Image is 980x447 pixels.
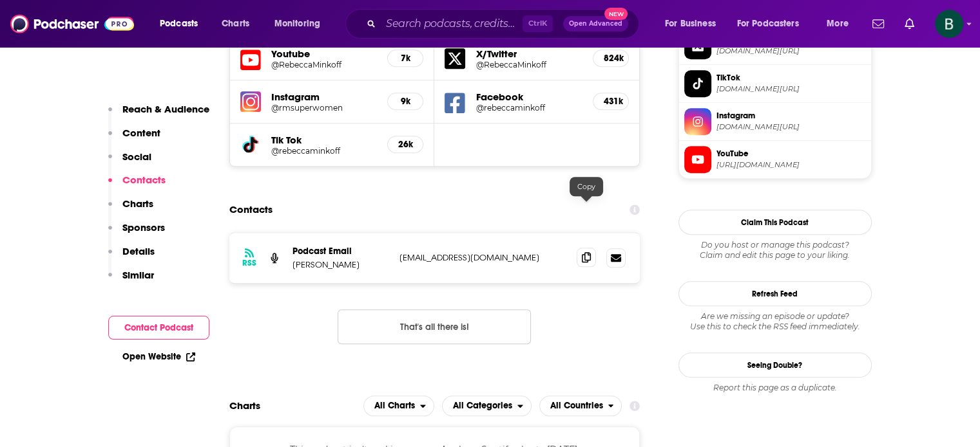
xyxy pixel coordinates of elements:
[656,14,732,34] button: open menu
[716,148,866,160] span: YouTube
[122,351,195,362] a: Open Website
[716,122,866,132] span: instagram.com/rmsuperwomen
[678,240,872,250] span: Do you host or manage this podcast?
[160,15,198,33] span: Podcasts
[271,103,378,113] a: @rmsuperwomen
[293,246,389,257] p: Podcast Email
[569,21,622,27] span: Open Advanced
[476,103,582,113] a: @rebeccaminkoff
[729,14,818,34] button: open menu
[108,103,209,127] button: Reach & Audience
[867,13,889,35] a: Show notifications dropdown
[122,127,160,139] p: Content
[363,396,434,416] button: open menu
[271,48,378,60] h5: Youtube
[935,10,963,38] img: User Profile
[442,396,532,416] button: open menu
[678,383,872,393] div: Report this page as a duplicate.
[338,309,531,344] button: Nothing here.
[108,316,209,340] button: Contact Podcast
[550,401,603,410] span: All Countries
[737,15,799,33] span: For Podcasters
[678,311,872,332] div: Are we missing an episode or update? Use this to check the RSS feed immediately.
[293,259,389,270] p: [PERSON_NAME]
[523,15,553,32] span: Ctrl K
[899,13,919,35] a: Show notifications dropdown
[363,396,434,416] h2: Platforms
[240,91,261,112] img: iconImage
[108,127,160,151] button: Content
[476,48,582,60] h5: X/Twitter
[818,14,865,34] button: open menu
[271,60,378,69] a: @RebeccaMinkoff
[716,84,866,94] span: tiktok.com/@rebeccaminkoff
[827,15,849,33] span: More
[274,15,320,33] span: Monitoring
[539,396,622,416] button: open menu
[122,269,154,281] p: Similar
[108,197,153,221] button: Charts
[122,103,209,115] p: Reach & Audience
[229,197,273,222] h2: Contacts
[213,14,257,34] a: Charts
[604,96,618,107] h5: 431k
[242,258,256,268] h3: RSS
[570,177,603,196] div: Copy
[678,281,872,306] button: Refresh Feed
[271,134,378,146] h5: Tik Tok
[271,146,378,156] a: @rebeccaminkoff
[716,72,866,84] span: TikTok
[935,10,963,38] button: Show profile menu
[122,197,153,210] p: Charts
[398,139,412,150] h5: 26k
[122,151,151,163] p: Social
[476,91,582,103] h5: Facebook
[684,108,866,135] a: Instagram[DOMAIN_NAME][URL]
[108,174,166,197] button: Contacts
[678,210,872,235] button: Claim This Podcast
[108,151,151,174] button: Social
[684,70,866,97] a: TikTok[DOMAIN_NAME][URL]
[935,10,963,38] span: Logged in as betsy46033
[442,396,532,416] h2: Categories
[374,401,415,410] span: All Charts
[122,221,165,233] p: Sponsors
[122,245,155,257] p: Details
[604,53,618,64] h5: 824k
[399,252,567,263] p: [EMAIL_ADDRESS][DOMAIN_NAME]
[398,53,412,64] h5: 7k
[10,12,134,36] img: Podchaser - Follow, Share and Rate Podcasts
[265,14,337,34] button: open menu
[563,16,628,32] button: Open AdvancedNew
[122,174,166,186] p: Contacts
[716,110,866,122] span: Instagram
[271,91,378,103] h5: Instagram
[358,9,651,39] div: Search podcasts, credits, & more...
[108,245,155,269] button: Details
[604,8,628,20] span: New
[678,352,872,378] a: Seeing Double?
[678,240,872,260] div: Claim and edit this page to your liking.
[539,396,622,416] h2: Countries
[684,146,866,173] a: YouTube[URL][DOMAIN_NAME]
[229,399,260,412] h2: Charts
[108,221,165,245] button: Sponsors
[151,14,215,34] button: open menu
[716,46,866,56] span: twitter.com/RebeccaMinkoff
[665,15,716,33] span: For Business
[381,14,523,34] input: Search podcasts, credits, & more...
[476,60,582,69] a: @RebeccaMinkoff
[398,96,412,107] h5: 9k
[108,269,154,293] button: Similar
[716,160,866,170] span: https://www.youtube.com/@RebeccaMinkoff
[453,401,512,410] span: All Categories
[222,15,249,33] span: Charts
